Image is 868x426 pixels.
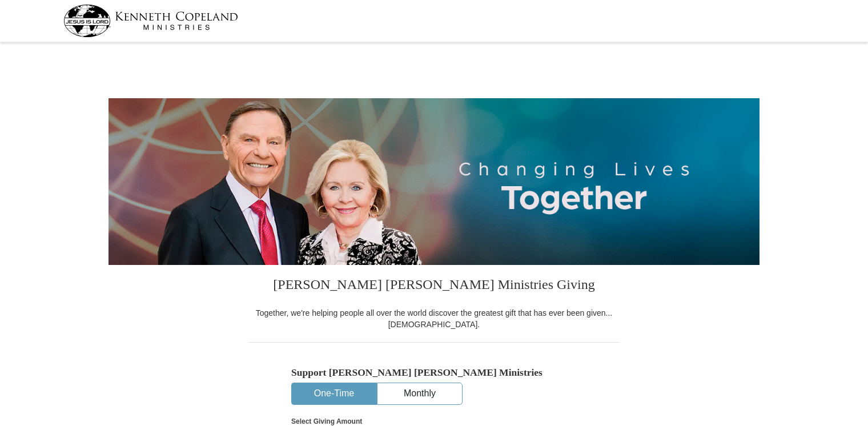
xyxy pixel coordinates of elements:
[248,265,620,307] h3: [PERSON_NAME] [PERSON_NAME] Ministries Giving
[292,383,376,404] button: One-Time
[248,307,620,330] div: Together, we're helping people all over the world discover the greatest gift that has ever been g...
[377,383,462,404] button: Monthly
[63,5,238,37] img: kcm-header-logo.svg
[291,417,362,425] strong: Select Giving Amount
[291,367,577,379] h5: Support [PERSON_NAME] [PERSON_NAME] Ministries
